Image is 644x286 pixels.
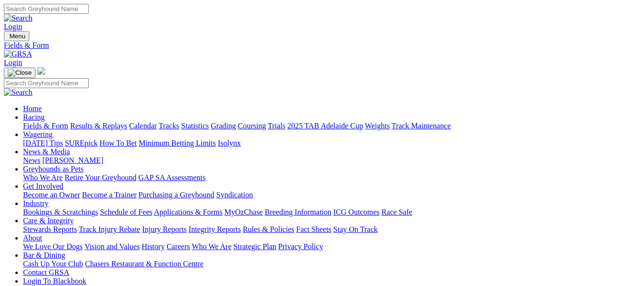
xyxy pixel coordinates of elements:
div: Get Involved [23,191,640,199]
div: Wagering [23,139,640,148]
a: History [141,242,164,251]
a: Greyhounds as Pets [23,165,83,173]
a: Stewards Reports [23,225,77,233]
a: Schedule of Fees [100,208,152,216]
a: Stay On Track [333,225,377,233]
a: Retire Your Greyhound [65,173,137,182]
a: Fields & Form [23,122,68,130]
a: 2025 TAB Adelaide Cup [287,122,363,130]
input: Search [4,4,89,14]
a: ICG Outcomes [333,208,379,216]
a: Results & Replays [70,122,127,130]
a: Vision and Values [84,242,140,251]
a: Applications & Forms [154,208,222,216]
a: News [23,156,40,164]
a: Tracks [159,122,179,130]
div: Bar & Dining [23,260,640,268]
a: Get Involved [23,182,63,190]
a: Login To Blackbook [23,277,86,285]
a: How To Bet [100,139,137,147]
a: Syndication [216,191,253,199]
div: Industry [23,208,640,217]
a: Login [4,23,22,31]
div: Greyhounds as Pets [23,173,640,182]
a: Racing [23,113,45,121]
a: Minimum Betting Limits [139,139,216,147]
a: Weights [365,122,390,130]
a: Careers [166,242,190,251]
a: Home [23,104,42,113]
img: Search [4,88,33,97]
a: Purchasing a Greyhound [139,191,214,199]
img: GRSA [4,50,32,58]
a: Contact GRSA [23,268,69,276]
a: News & Media [23,148,70,156]
a: Isolynx [218,139,241,147]
a: Industry [23,199,48,207]
img: Search [4,14,33,23]
a: Wagering [23,130,53,138]
img: Close [8,69,32,77]
a: Bookings & Scratchings [23,208,98,216]
a: SUREpick [65,139,97,147]
a: About [23,234,42,242]
div: Care & Integrity [23,225,640,234]
a: Login [4,58,22,67]
div: News & Media [23,156,640,165]
a: Become an Owner [23,191,80,199]
a: MyOzChase [224,208,263,216]
a: [DATE] Tips [23,139,63,147]
a: Who We Are [23,173,63,182]
input: Search [4,78,89,88]
a: Coursing [238,122,266,130]
a: [PERSON_NAME] [42,156,103,164]
a: GAP SA Assessments [139,173,206,182]
button: Toggle navigation [4,68,35,78]
a: Chasers Restaurant & Function Centre [85,260,203,268]
a: We Love Our Dogs [23,242,82,251]
a: Grading [211,122,236,130]
div: About [23,242,640,251]
a: Calendar [129,122,157,130]
a: Privacy Policy [278,242,323,251]
a: Trials [268,122,285,130]
a: Rules & Policies [243,225,294,233]
a: Fields & Form [4,41,640,50]
a: Injury Reports [142,225,187,233]
button: Toggle navigation [4,31,29,41]
a: Become a Trainer [82,191,137,199]
a: Breeding Information [265,208,331,216]
a: Fact Sheets [296,225,331,233]
a: Bar & Dining [23,251,65,259]
a: Who We Are [192,242,232,251]
img: logo-grsa-white.png [37,67,45,75]
div: Racing [23,122,640,130]
a: Statistics [181,122,209,130]
a: Strategic Plan [234,242,276,251]
a: Race Safe [381,208,412,216]
a: Track Injury Rebate [79,225,140,233]
a: Integrity Reports [188,225,241,233]
a: Care & Integrity [23,217,74,225]
span: Menu [10,33,25,40]
a: Track Maintenance [392,122,451,130]
a: Cash Up Your Club [23,260,83,268]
